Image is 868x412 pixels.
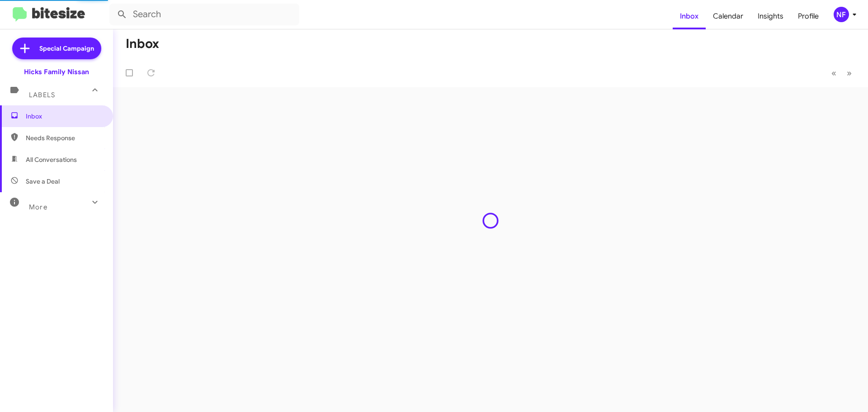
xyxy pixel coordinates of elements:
a: Calendar [706,3,750,29]
span: « [831,67,836,79]
span: All Conversations [26,155,77,164]
button: Previous [826,64,842,82]
span: Save a Deal [26,177,60,186]
a: Profile [791,3,826,29]
span: » [847,67,852,79]
nav: Page navigation example [826,64,857,82]
a: Inbox [673,3,706,29]
span: More [29,203,47,211]
span: Needs Response [26,133,103,142]
h1: Inbox [126,37,159,51]
button: Next [841,64,857,82]
a: Insights [750,3,791,29]
span: Inbox [26,112,103,121]
div: NF [834,7,849,22]
a: Special Campaign [12,38,101,59]
div: Hicks Family Nissan [24,67,89,76]
input: Search [109,4,299,25]
span: Special Campaign [39,44,94,53]
span: Labels [29,91,55,99]
button: NF [826,7,858,22]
